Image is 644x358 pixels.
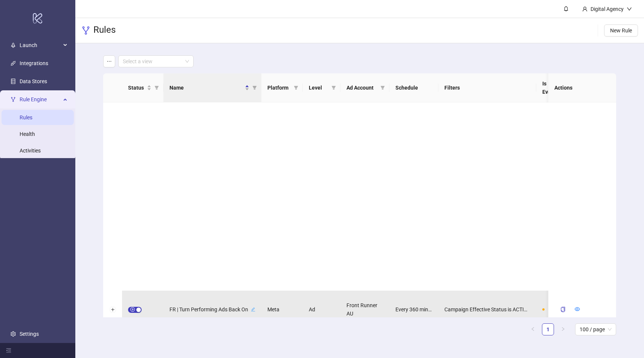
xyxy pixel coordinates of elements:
button: New Rule [604,24,638,37]
li: Next Page [557,323,569,335]
span: user [582,6,588,12]
a: Integrations [20,60,48,66]
span: filter [252,85,257,90]
span: down [627,6,632,12]
span: filter [154,85,159,90]
a: 1 [542,324,554,335]
button: left [527,323,539,335]
div: Digital Agency [588,5,627,13]
a: Data Stores [20,78,47,84]
span: edit [251,307,255,312]
span: left [531,327,535,331]
th: Actions [548,73,616,102]
span: Level [309,84,328,92]
span: ellipsis [107,59,112,64]
span: filter [294,85,298,90]
span: filter [330,82,337,93]
th: Name [163,73,261,102]
div: FR | Turn Performing Ads Back Onedit [169,305,255,314]
span: 100 / page [580,324,612,335]
span: filter [379,82,386,93]
span: menu-fold [6,348,11,353]
span: rocket [11,43,16,48]
span: fork [11,97,16,102]
span: eye [575,306,580,312]
span: Ad Account [346,84,377,92]
h3: Rules [93,24,116,37]
div: Meta [261,291,303,328]
span: right [561,327,565,331]
li: 1 [542,323,554,335]
button: right [557,323,569,335]
div: Ad [303,291,340,328]
a: Settings [20,331,39,337]
span: FR | Turn Performing Ads Back On [169,305,249,314]
button: copy [554,303,572,315]
th: Filters [438,73,536,102]
li: Previous Page [527,323,539,335]
span: Campaign Effective Status is ACTIVE AND AND Campaign Name ∋ | Sales AND AND Adset Effective Statu... [444,305,530,314]
div: Page Size [575,323,616,335]
span: filter [292,82,300,93]
span: New Rule [610,27,632,34]
span: filter [153,82,160,93]
a: Activities [20,148,41,154]
span: fork [81,26,90,35]
button: Expand row [110,307,116,313]
span: Name [169,84,243,92]
span: filter [380,85,385,90]
span: Platform [267,84,291,92]
th: Is Evaluating [536,73,574,102]
a: eye [575,306,580,312]
span: Rule Engine [20,92,61,107]
th: Status [122,73,163,102]
a: Health [20,131,35,137]
span: filter [251,82,258,93]
div: Front Runner AU [340,291,389,328]
span: bell [563,6,569,11]
span: filter [331,85,336,90]
a: Rules [20,114,32,120]
span: Status [128,84,145,92]
span: Launch [20,38,61,53]
span: Every 360 minutes [395,305,432,314]
span: copy [560,307,566,312]
th: Schedule [389,73,438,102]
